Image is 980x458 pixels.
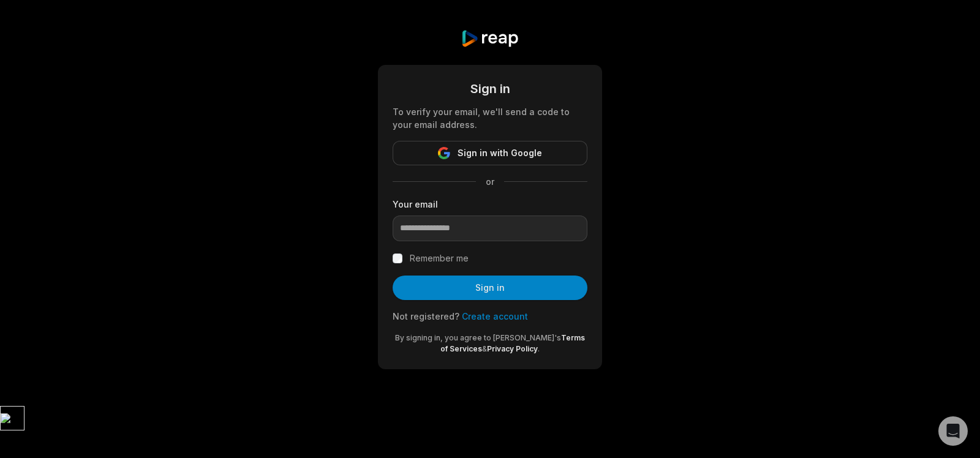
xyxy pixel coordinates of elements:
button: Sign in with Google [393,141,587,165]
span: . [538,344,540,353]
label: Remember me [410,251,469,266]
div: To verify your email, we'll send a code to your email address. [393,105,587,131]
span: Sign in with Google [458,146,542,160]
div: Sign in [393,80,587,98]
img: reap [461,29,519,48]
div: Open Intercom Messenger [938,416,968,446]
a: Create account [462,311,528,321]
button: Sign in [393,276,587,300]
a: Privacy Policy [487,344,538,353]
span: By signing in, you agree to [PERSON_NAME]'s [395,333,561,342]
label: Your email [393,198,587,211]
span: & [482,344,487,353]
span: Not registered? [393,311,459,321]
span: or [476,175,504,188]
a: Terms of Services [440,333,585,353]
